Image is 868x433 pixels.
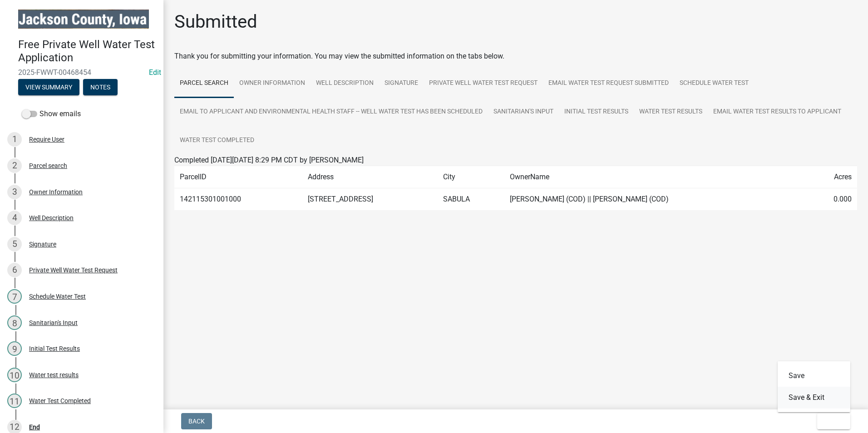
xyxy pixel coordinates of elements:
div: Thank you for submitting your information. You may view the submitted information on the tabs below. [174,51,857,62]
div: 2 [7,158,22,173]
a: Initial Test Results [559,98,634,127]
td: [PERSON_NAME] (COD) || [PERSON_NAME] (COD) [504,188,805,211]
a: Schedule Water Test [674,69,754,98]
div: Initial Test Results [29,345,80,352]
div: Water test results [29,372,79,378]
div: Sanitarian's Input [29,320,78,326]
button: Save & Exit [778,387,850,408]
a: Water test results [634,98,708,127]
div: Owner Information [29,189,83,195]
div: 8 [7,315,22,330]
div: 9 [7,341,22,356]
td: [STREET_ADDRESS] [302,188,438,211]
td: City [438,166,504,188]
div: 10 [7,368,22,382]
a: Email to applicant and environmental health staff -- well water test has been scheduled [174,98,488,127]
h4: Free Private Well Water Test Application [18,38,156,64]
button: Back [181,413,212,429]
div: 11 [7,394,22,408]
td: ParcelID [174,166,302,188]
span: Completed [DATE][DATE] 8:29 PM CDT by [PERSON_NAME] [174,156,364,164]
a: Edit [149,68,161,77]
div: 4 [7,211,22,225]
td: OwnerName [504,166,805,188]
td: SABULA [438,188,504,211]
wm-modal-confirm: Notes [83,84,118,91]
div: Require User [29,136,64,143]
span: Back [188,418,205,425]
wm-modal-confirm: Summary [18,84,79,91]
div: Exit [778,361,850,412]
div: Signature [29,241,56,247]
div: 6 [7,263,22,277]
td: Address [302,166,438,188]
td: 0.000 [805,188,857,211]
td: 142115301001000 [174,188,302,211]
a: Well Description [311,69,379,98]
div: Water Test Completed [29,398,91,404]
span: 2025-FWWT-00468454 [18,68,145,77]
a: Water Test Completed [174,126,260,155]
span: Exit [824,418,838,425]
a: Owner Information [234,69,311,98]
div: 3 [7,185,22,199]
div: Private Well Water Test Request [29,267,118,273]
a: Signature [379,69,424,98]
button: View Summary [18,79,79,95]
a: Parcel search [174,69,234,98]
div: Well Description [29,215,74,221]
div: Schedule Water Test [29,293,86,300]
td: Acres [805,166,857,188]
div: 7 [7,289,22,304]
a: Private Well Water Test Request [424,69,543,98]
wm-modal-confirm: Edit Application Number [149,68,161,77]
h1: Submitted [174,11,257,33]
label: Show emails [22,108,81,119]
div: 5 [7,237,22,251]
div: End [29,424,40,430]
a: Sanitarian's Input [488,98,559,127]
img: Jackson County, Iowa [18,10,149,29]
button: Exit [817,413,850,429]
button: Notes [83,79,118,95]
div: 1 [7,132,22,147]
a: Email Water Test Request submitted [543,69,674,98]
a: Email water test results to applicant [708,98,847,127]
button: Save [778,365,850,387]
div: Parcel search [29,162,67,169]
